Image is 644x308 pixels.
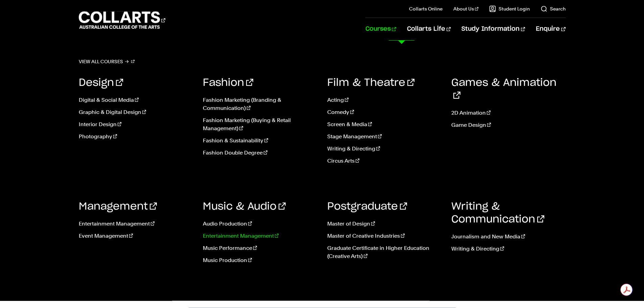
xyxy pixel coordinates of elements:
[203,256,317,264] a: Music Production
[203,116,317,133] a: Fashion Marketing (Buying & Retail Management)
[79,10,165,30] div: Go to homepage
[327,220,442,228] a: Master of Design
[451,121,566,129] a: Game Design
[79,220,193,228] a: Entertainment Management
[203,137,317,145] a: Fashion & Sustainability
[327,120,442,128] a: Screen & Media
[327,96,442,104] a: Acting
[409,5,443,12] a: Collarts Online
[451,109,566,117] a: 2D Animation
[203,96,317,112] a: Fashion Marketing (Branding & Communication)
[451,245,566,253] a: Writing & Directing
[451,233,566,241] a: Journalism and New Media
[79,120,193,128] a: Interior Design
[203,244,317,252] a: Music Performance
[79,108,193,116] a: Graphic & Digital Design
[79,133,193,141] a: Photography
[203,232,317,240] a: Entertainment Management
[79,232,193,240] a: Event Management
[451,78,556,101] a: Games & Animation
[327,244,442,260] a: Graduate Certificate in Higher Education (Creative Arts)
[453,5,478,12] a: About Us
[327,202,407,212] a: Postgraduate
[489,5,530,12] a: Student Login
[327,232,442,240] a: Master of Creative Industries
[79,57,135,66] a: View all courses
[203,78,253,88] a: Fashion
[327,108,442,116] a: Comedy
[79,202,157,212] a: Management
[203,202,286,212] a: Music & Audio
[203,220,317,228] a: Audio Production
[365,18,396,40] a: Courses
[327,157,442,165] a: Circus Arts
[327,78,414,88] a: Film & Theatre
[451,202,544,224] a: Writing & Communication
[203,149,317,157] a: Fashion Double Degree
[541,5,566,12] a: Search
[327,133,442,141] a: Stage Management
[79,78,123,88] a: Design
[327,145,442,153] a: Writing & Directing
[536,18,565,40] a: Enquire
[79,96,193,104] a: Digital & Social Media
[461,18,525,40] a: Study Information
[407,18,451,40] a: Collarts Life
